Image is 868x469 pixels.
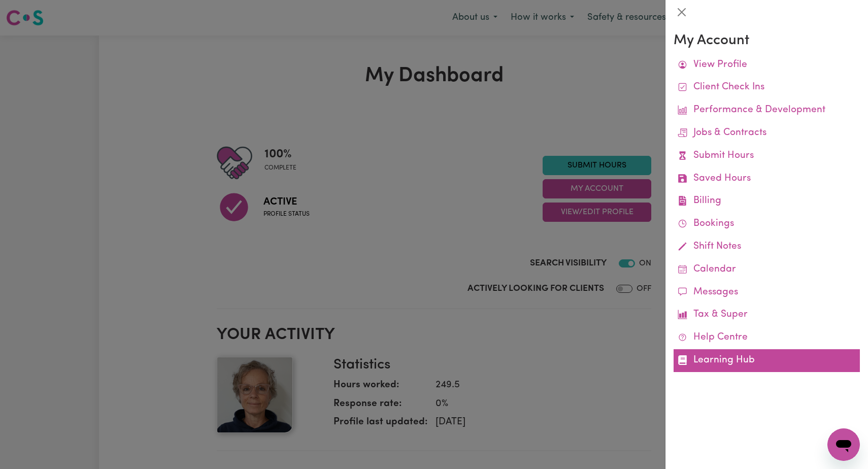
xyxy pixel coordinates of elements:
[674,190,860,213] a: Billing
[674,349,860,372] a: Learning Hub
[674,213,860,236] a: Bookings
[674,99,860,122] a: Performance & Development
[674,4,690,20] button: Close
[674,145,860,167] a: Submit Hours
[827,428,860,461] iframe: Button to launch messaging window
[674,258,860,281] a: Calendar
[674,236,860,258] a: Shift Notes
[674,167,860,190] a: Saved Hours
[674,32,860,50] h3: My Account
[674,76,860,99] a: Client Check Ins
[674,281,860,304] a: Messages
[674,122,860,145] a: Jobs & Contracts
[674,304,860,326] a: Tax & Super
[674,326,860,349] a: Help Centre
[674,54,860,77] a: View Profile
